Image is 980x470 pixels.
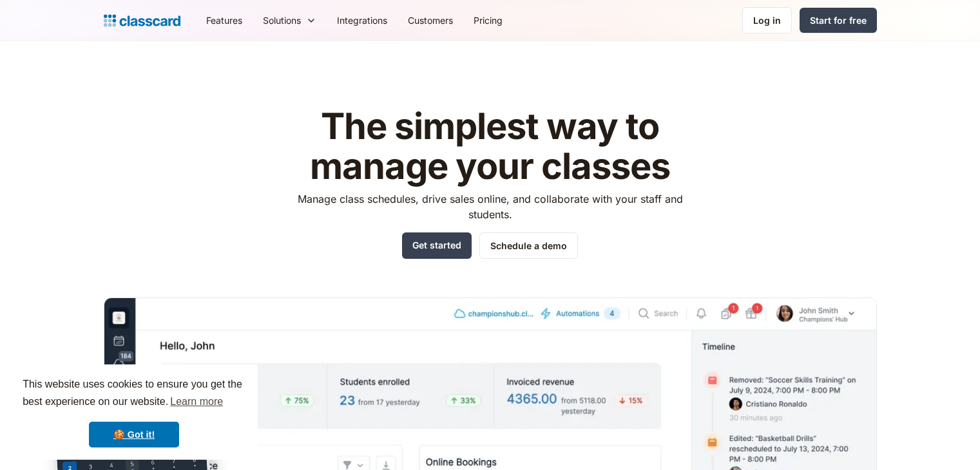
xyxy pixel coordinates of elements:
span: This website uses cookies to ensure you get the best experience on our website. [23,377,245,411]
a: Customers [398,6,463,35]
a: Pricing [463,6,513,35]
a: Log in [742,7,792,33]
a: Integrations [327,6,398,35]
div: Solutions [253,6,327,35]
a: Get started [402,232,472,259]
a: Start for free [800,8,877,33]
div: Log in [753,14,781,27]
div: cookieconsent [10,364,258,460]
p: Manage class schedules, drive sales online, and collaborate with your staff and students. [285,191,695,222]
a: Schedule a demo [479,232,578,259]
div: Solutions [263,14,301,27]
a: Features [196,6,253,35]
a: learn more about cookies [168,392,225,411]
a: home [104,12,180,30]
div: Start for free [810,14,867,27]
h1: The simplest way to manage your classes [285,107,695,186]
a: dismiss cookie message [89,422,179,447]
